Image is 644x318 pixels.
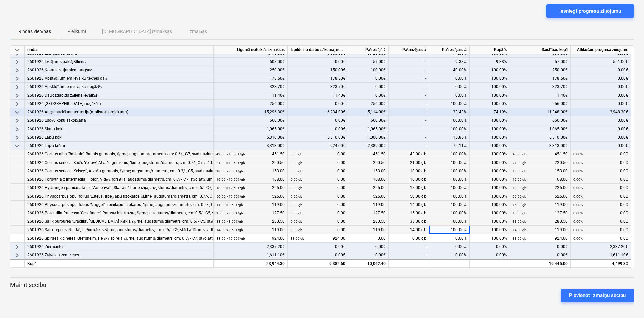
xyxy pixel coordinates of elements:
[389,100,429,108] div: -
[348,243,389,251] div: 0.00€
[13,100,21,108] span: keyboard_arrow_right
[429,209,470,217] div: 100.00%
[573,178,583,181] small: 0.00%
[288,83,348,91] div: 323.70€
[470,91,510,100] div: 100.00%
[216,209,285,217] div: 127.50
[18,28,51,35] p: Rindas vienības
[389,125,429,133] div: -
[348,217,389,226] div: 280.50
[571,91,631,100] div: 0.00€
[470,66,510,74] div: 100.00%
[573,175,628,184] div: 0.00
[429,201,470,209] div: 100.00%
[513,226,568,234] div: 119.00
[291,234,345,243] div: 924.00
[429,116,470,125] div: 100.00%
[513,237,527,240] small: 88.00 gb
[571,108,631,116] div: 3,948.30€
[214,91,288,100] div: 11.40€
[513,184,568,192] div: 225.00
[348,66,389,74] div: 100.00€
[214,133,288,142] div: 6,310.00€
[510,66,571,74] div: 250.00€
[429,150,470,158] div: 100.00%
[348,83,389,91] div: 0.00€
[27,158,211,167] div: 2601926 Cornus sericea 'Bud's Yellow', Atvašu grimonis, šķirne; augstums/diametrs, cm: 0.7/-, C7,...
[470,108,510,116] div: 74.19%
[429,46,470,54] div: Pašreizējais %
[389,175,429,184] div: 16.00 gb
[571,125,631,133] div: 0.00€
[348,175,389,184] div: 168.00
[573,192,628,201] div: 0.00
[288,66,348,74] div: 150.00€
[470,192,510,201] div: 100.00%
[27,201,211,209] div: 2601926 Physocarpus opulifolius 'Nugget', Irbeņlapu fizokarps, šķirne; augstums/diametrs, cm: 0.5...
[214,116,288,125] div: 660.00€
[513,152,527,156] small: 43.00 gb
[510,259,571,268] div: 19,445.00
[571,58,631,66] div: 551.00€
[214,125,288,133] div: 1,065.00€
[510,133,571,142] div: 6,310.00€
[216,237,245,240] small: 88.00 × 10.50€ / gb
[27,66,211,74] div: 2601926 Koku stādījumiem augsnē
[513,169,527,173] small: 18.00 gb
[13,117,21,125] span: keyboard_arrow_right
[13,83,21,91] span: keyboard_arrow_right
[216,167,285,175] div: 153.00
[573,226,628,234] div: 0.00
[470,167,510,175] div: 100.00%
[510,142,571,150] div: 3,313.00€
[429,184,470,192] div: 100.00%
[27,133,211,142] div: 2601926 Lapu koki
[389,234,429,243] div: 0.00 gb
[561,289,634,302] button: Pievienot izmaiņu secību
[559,7,621,15] div: Iesniegt progresa ziņojumu
[348,209,389,217] div: 127.50
[389,133,429,142] div: -
[429,66,470,74] div: 40.00%
[216,192,285,201] div: 525.00
[348,125,389,133] div: 1,065.00€
[27,226,211,234] div: 2601926 Salix repens 'Nitida', Ložņu kārkls, šķirne; augstums/diametrs, cm: 0.5/-, C5, stād.attāl...
[573,167,628,175] div: 0.00
[573,220,583,223] small: 0.00%
[389,91,429,100] div: -
[216,169,243,173] small: 18.00 × 8.50€ / gb
[510,83,571,91] div: 323.70€
[573,234,628,243] div: 0.00
[13,251,21,259] span: keyboard_arrow_right
[470,251,510,259] div: 0.00%
[573,211,583,215] small: 0.00%
[348,100,389,108] div: 256.00€
[288,46,348,54] div: Izpilde no darbu sākuma, neskaitot kārtējā mēneša izpildi
[513,161,527,165] small: 21.00 gb
[510,243,571,251] div: 0.00€
[13,46,21,54] span: keyboard_arrow_down
[429,100,470,108] div: 100.00%
[573,184,628,192] div: 0.00
[288,125,348,133] div: 0.00€
[291,195,302,198] small: 0.00 gb
[389,116,429,125] div: -
[429,83,470,91] div: 0.00%
[571,74,631,83] div: 0.00€
[291,167,345,175] div: 0.00
[389,46,429,54] div: Pašreizējais #
[389,209,429,217] div: 15.00 gb
[27,83,211,91] div: 2601926 Apstādījumiem ievalku nogāzēs
[216,228,243,232] small: 14.00 × 8.50€ / gb
[348,251,389,259] div: 0.00€
[288,251,348,259] div: 0.00€
[13,243,21,251] span: keyboard_arrow_right
[348,142,389,150] div: 2,389.00€
[348,108,389,116] div: 5,114.00€
[389,201,429,209] div: 14.00 gb
[429,217,470,226] div: 100.00%
[389,192,429,201] div: 50.00 gb
[27,142,211,150] div: 2601926 Lapu krūmi
[214,74,288,83] div: 178.50€
[510,74,571,83] div: 178.50€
